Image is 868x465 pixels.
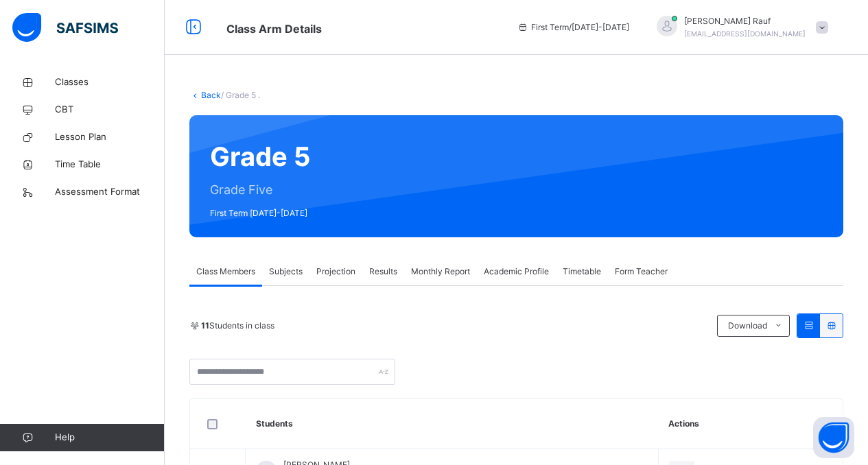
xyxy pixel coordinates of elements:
[728,320,767,332] span: Download
[226,22,322,36] span: Class Arm Details
[615,265,668,278] span: Form Teacher
[55,431,164,444] span: Help
[563,265,601,278] span: Timetable
[813,417,854,458] button: Open asap
[517,21,629,34] span: session/term information
[201,320,274,332] span: Students in class
[246,399,659,449] th: Students
[55,75,165,89] span: Classes
[411,265,470,278] span: Monthly Report
[643,15,835,40] div: WidadRauf
[55,158,165,171] span: Time Table
[658,399,843,449] th: Actions
[201,90,221,100] a: Back
[484,265,549,278] span: Academic Profile
[12,13,118,42] img: safsims
[55,185,165,199] span: Assessment Format
[316,265,355,278] span: Projection
[269,265,303,278] span: Subjects
[369,265,397,278] span: Results
[684,29,806,38] span: [EMAIL_ADDRESS][DOMAIN_NAME]
[221,90,260,100] span: / Grade 5 .
[201,320,209,331] b: 11
[196,265,255,278] span: Class Members
[55,130,165,144] span: Lesson Plan
[684,15,806,27] span: [PERSON_NAME] Rauf
[55,103,165,117] span: CBT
